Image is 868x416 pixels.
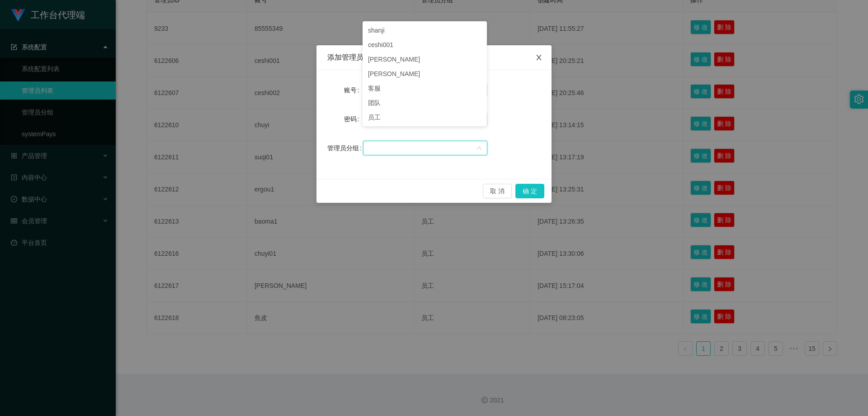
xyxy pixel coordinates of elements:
li: [PERSON_NAME] [363,67,487,81]
li: shanji [363,23,487,38]
li: 客服 [363,81,487,96]
button: 取 消 [483,184,512,198]
li: ceshi001 [363,38,487,52]
i: 图标: close [535,54,542,61]
label: 账号： [344,86,363,94]
button: Close [526,45,552,71]
div: 添加管理员 [327,53,541,62]
label: 密码： [344,115,363,123]
i: 图标: down [476,145,482,152]
button: 确 定 [515,184,544,198]
li: [PERSON_NAME] [363,52,487,67]
li: 团队 [363,96,487,110]
label: 管理员分组： [327,144,365,152]
li: 员工 [363,110,487,124]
